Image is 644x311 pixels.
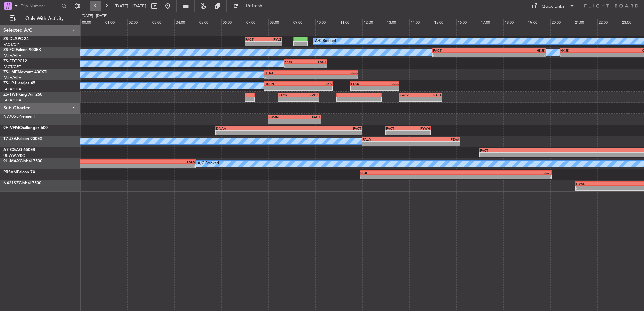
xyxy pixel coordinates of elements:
span: ZS-DLA [3,37,18,41]
div: 01:00 [104,19,128,25]
div: 10:00 [315,19,339,25]
div: - [408,131,430,135]
a: FACT/CPT [3,64,21,69]
div: Khak [284,60,305,64]
a: FACT/CPT [3,42,21,47]
div: FALA [83,160,195,164]
a: UUWW/VKO [3,153,25,158]
div: - [480,153,614,157]
span: Only With Activity [18,16,71,21]
div: HTKJ [265,71,311,75]
div: 00:00 [80,19,104,25]
div: HKJK [489,48,546,53]
div: 03:00 [151,19,174,25]
div: - [560,53,606,57]
div: FACT [245,37,263,41]
div: FVCZ [298,93,318,97]
div: - [83,164,195,168]
div: 14:00 [409,19,433,25]
div: 20:00 [550,19,574,25]
div: FACT [480,148,614,152]
div: FACT [289,126,361,130]
span: 9H-VFM [3,126,19,130]
div: FACT [456,171,551,175]
div: FACT [433,48,489,53]
div: 15:00 [433,19,456,25]
div: 04:00 [174,19,198,25]
div: - [421,97,442,101]
div: - [269,119,295,124]
span: PRSVN [3,170,17,174]
div: - [400,97,421,101]
a: FALA/HLA [3,53,21,58]
div: - [298,86,332,90]
div: FAOR [279,93,298,97]
div: SBJH [360,171,456,175]
div: A/C Booked [198,159,219,169]
div: 07:00 [245,19,268,25]
a: 9H-VFMChallenger 600 [3,126,48,130]
div: 06:00 [221,19,245,25]
div: DNAA [216,126,289,130]
button: Refresh [230,1,270,11]
span: ZS-FCI [3,48,15,52]
div: FACT [386,126,408,130]
span: Refresh [240,4,268,8]
div: - [360,175,456,179]
div: HUEN [265,82,298,86]
a: FALA/HLA [3,75,21,80]
a: ZS-FTGPC12 [3,59,27,63]
div: 08:00 [268,19,292,25]
div: - [265,86,298,90]
div: FZAA [411,137,459,141]
a: ZS-FCIFalcon 900EX [3,48,41,52]
div: FALA [363,137,411,141]
div: FALA [421,93,442,97]
a: A7-CGAG-650ER [3,148,35,152]
div: - [456,175,551,179]
div: - [576,186,622,190]
div: - [216,131,289,135]
div: 12:00 [362,19,386,25]
div: FALA [375,82,399,86]
a: ZS-DLAPC-24 [3,37,29,41]
div: 16:00 [456,19,480,25]
div: FLKK [351,82,375,86]
a: FALA/HLA [3,98,21,103]
div: FVCZ [400,93,421,97]
a: ZS-LRJLearjet 45 [3,81,35,85]
a: 9H-MAXGlobal 7500 [3,159,42,163]
div: - [489,53,546,57]
div: - [279,97,298,101]
div: - [289,131,361,135]
div: 18:00 [503,19,527,25]
span: [DATE] - [DATE] [115,3,146,9]
span: ZS-LMF [3,70,18,74]
div: - [298,97,318,101]
div: FACT [295,115,321,119]
button: Only With Activity [7,13,73,24]
div: - [311,75,358,79]
span: A7-CGA [3,148,19,152]
a: FALA/HLA [3,87,21,92]
div: FACT [305,60,326,64]
div: - [351,86,375,90]
a: ZS-TWPKing Air 260 [3,93,42,97]
span: ZS-FTG [3,59,17,63]
div: FALA [311,71,358,75]
div: - [386,131,408,135]
div: - [284,64,305,68]
span: ZS-LRJ [3,81,16,85]
a: N421SZGlobal 7500 [3,181,41,185]
div: [DATE] - [DATE] [82,13,107,19]
div: 19:00 [527,19,550,25]
span: T7-JSA [3,137,17,141]
div: - [363,142,411,146]
div: 13:00 [386,19,409,25]
div: 05:00 [198,19,222,25]
div: - [263,42,281,46]
div: FYWH [408,126,430,130]
div: GVAC [576,182,622,186]
div: FLKK [298,82,332,86]
span: N770SL [3,115,18,119]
